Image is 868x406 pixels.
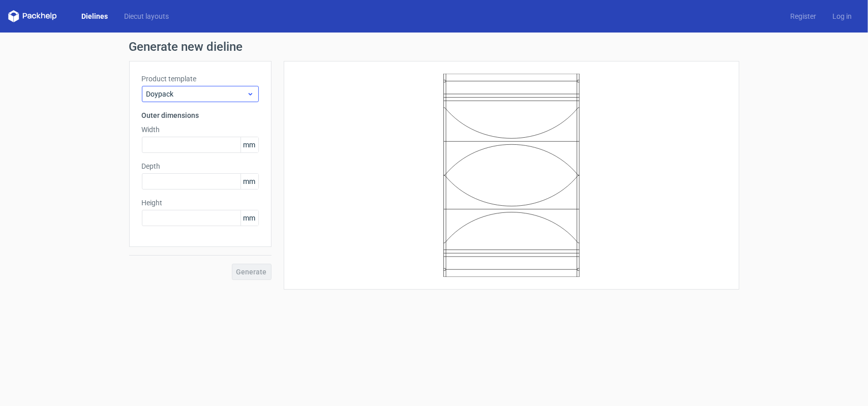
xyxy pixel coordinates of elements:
[142,198,259,208] label: Height
[824,11,860,21] a: Log in
[116,11,177,21] a: Diecut layouts
[142,124,259,135] label: Width
[782,11,824,21] a: Register
[142,110,259,120] h3: Outer dimensions
[241,174,258,189] span: mm
[129,41,739,53] h1: Generate new dieline
[73,11,116,21] a: Dielines
[146,89,247,99] span: Doypack
[142,74,259,84] label: Product template
[241,210,258,226] span: mm
[241,137,258,152] span: mm
[142,161,259,171] label: Depth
